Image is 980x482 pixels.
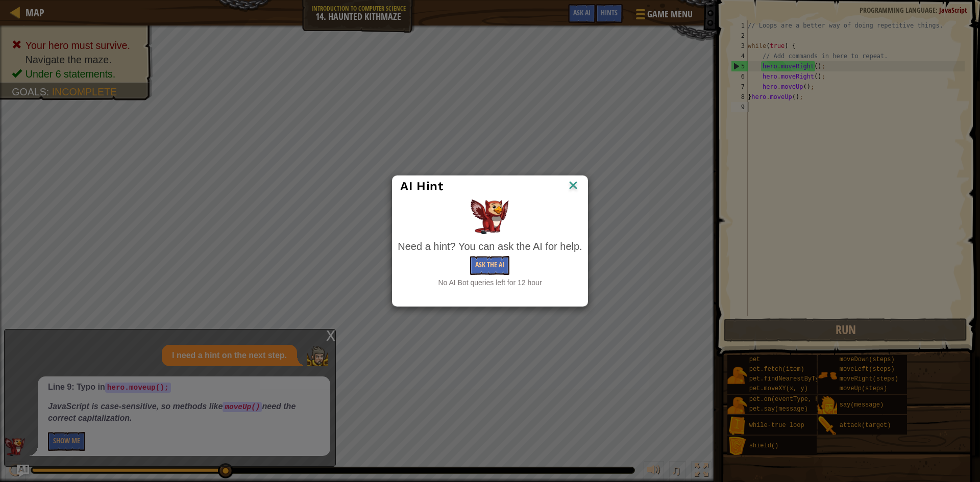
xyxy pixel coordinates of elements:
[400,179,443,193] span: AI Hint
[471,199,509,234] img: AI Hint Animal
[567,179,580,194] img: IconClose.svg
[470,256,509,275] button: Ask the AI
[398,239,582,254] div: Need a hint? You can ask the AI for help.
[398,277,582,288] div: No AI Bot queries left for 12 hour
